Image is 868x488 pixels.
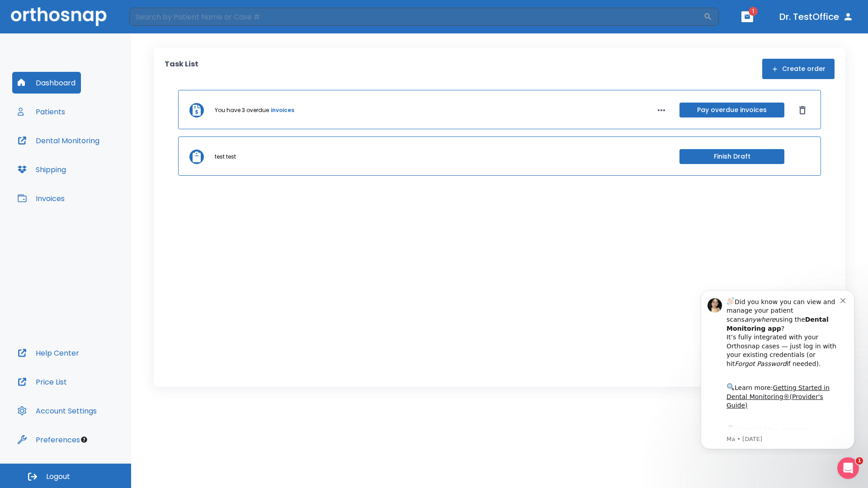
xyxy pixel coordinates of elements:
[215,153,236,161] p: test test
[679,103,784,117] button: Pay overdue invoices
[12,400,102,422] button: Account Settings
[153,14,160,21] button: Dismiss notification
[12,130,105,151] button: Dental Monitoring
[80,436,88,444] div: Tooltip anchor
[749,7,758,16] span: 1
[12,342,85,364] button: Help Center
[12,159,71,180] button: Shipping
[12,101,71,122] button: Patients
[39,142,153,188] div: Download the app: | ​ Let us know if you need help getting started!
[679,149,784,164] button: Finish Draft
[12,188,70,209] button: Invoices
[39,153,153,161] p: Message from Ma, sent 5w ago
[11,7,107,26] img: Orthosnap
[46,472,70,482] span: Logout
[165,59,198,79] p: Task List
[762,59,835,79] button: Create order
[129,8,703,26] input: Search by Patient Name or Case #
[215,106,269,114] p: You have 3 overdue
[776,9,857,25] button: Dr. TestOffice
[12,429,85,450] button: Preferences
[837,457,859,479] iframe: Intercom live chat
[12,371,72,393] button: Price List
[856,457,863,465] span: 1
[271,106,294,114] a: invoices
[39,144,120,160] a: App Store
[795,103,810,117] button: Dismiss
[687,282,868,455] iframe: Intercom notifications message
[12,72,81,94] button: Dashboard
